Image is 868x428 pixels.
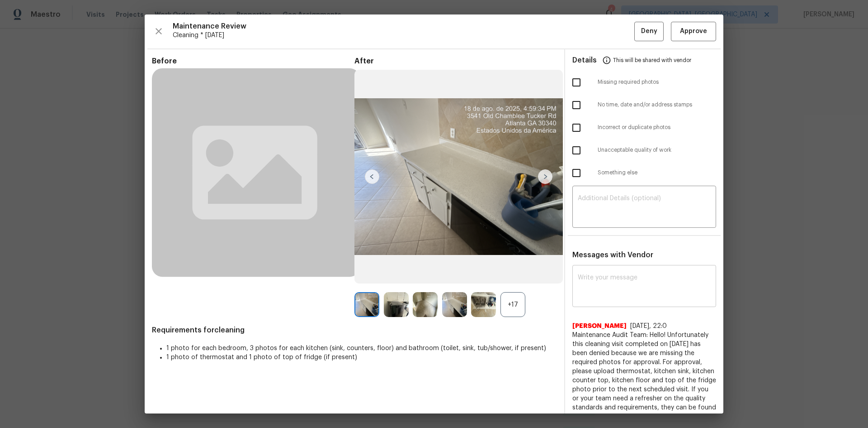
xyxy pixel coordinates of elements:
[500,292,525,317] div: +17
[572,322,627,331] span: [PERSON_NAME]
[166,344,557,353] li: 1 photo for each bedroom, 3 photos for each kitchen (sink, counters, floor) and bathroom (toilet,...
[579,414,642,420] a: [URL][DOMAIN_NAME].
[641,26,657,37] span: Deny
[630,323,667,329] span: [DATE], 22:0
[173,31,634,40] span: Cleaning * [DATE]
[572,251,653,259] span: Messages with Vendor
[671,22,716,41] button: Approve
[565,94,723,116] div: No time, date and/or address stamps
[152,57,354,66] span: Before
[565,71,723,94] div: Missing required photos
[598,146,716,154] span: Unacceptable quality of work
[565,116,723,139] div: Incorrect or duplicate photos
[598,101,716,109] span: No time, date and/or address stamps
[365,169,379,184] img: left-chevron-button-url
[173,22,634,31] span: Maintenance Review
[598,78,716,86] span: Missing required photos
[538,169,552,184] img: right-chevron-button-url
[572,331,716,421] span: Maintenance Audit Team: Hello! Unfortunately this cleaning visit completed on [DATE] has been den...
[572,49,597,71] span: Details
[598,124,716,131] span: Incorrect or duplicate photos
[613,49,691,71] span: This will be shared with vendor
[680,26,707,37] span: Approve
[634,22,664,41] button: Deny
[166,353,557,362] li: 1 photo of thermostat and 1 photo of top of fridge (if present)
[598,169,716,177] span: Something else
[354,57,557,66] span: After
[152,326,557,335] span: Requirements for cleaning
[565,139,723,162] div: Unacceptable quality of work
[565,162,723,184] div: Something else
